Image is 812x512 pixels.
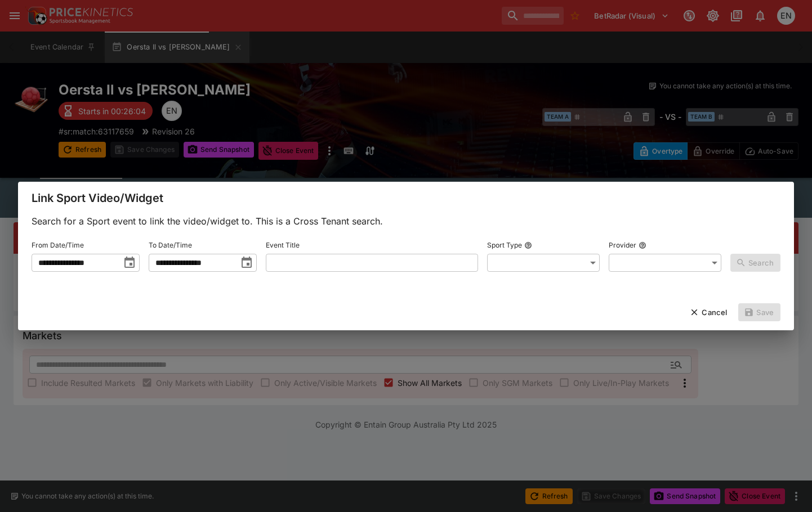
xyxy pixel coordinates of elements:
[266,240,300,250] p: Event Title
[639,241,646,249] button: Provider
[119,253,140,273] button: toggle date time picker
[684,303,734,321] button: Cancel
[32,214,780,228] p: Search for a Sport event to link the video/widget to. This is a Cross Tenant search.
[32,240,84,250] p: From Date/Time
[524,241,532,249] button: Sport Type
[18,182,794,214] div: Link Sport Video/Widget
[237,253,257,273] button: toggle date time picker
[149,240,192,250] p: To Date/Time
[487,240,522,250] p: Sport Type
[609,240,636,250] p: Provider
